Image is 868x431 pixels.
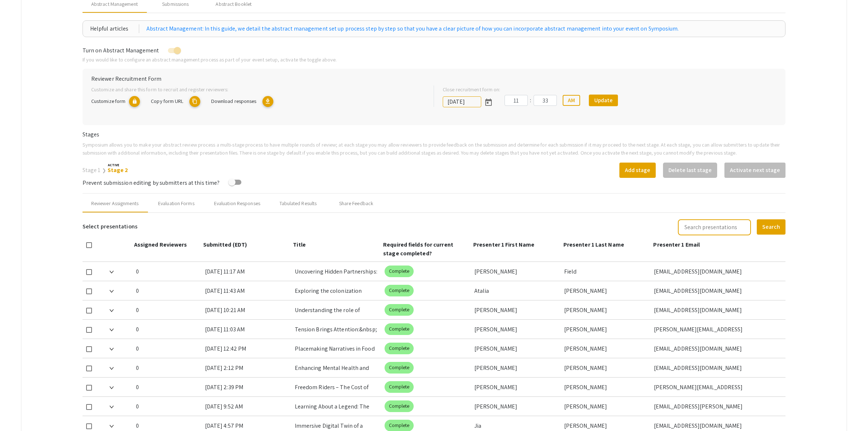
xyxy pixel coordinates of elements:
div: [EMAIL_ADDRESS][DOMAIN_NAME] [654,262,780,281]
button: Add stage [619,163,656,178]
div: [PERSON_NAME] [564,339,648,358]
div: 0 [136,339,199,358]
mat-chip: Complete [385,381,414,393]
span: ❯ [102,167,106,173]
div: [PERSON_NAME] [474,339,558,358]
div: [DATE] 2:12 PM [205,358,289,377]
button: Open calendar [481,95,496,109]
p: Symposium allows you to make your abstract review process a multi-stage process to have multiple ... [83,141,785,156]
button: Search [757,219,785,235]
iframe: Chat [5,398,31,426]
div: [DATE] 2:39 PM [205,378,289,396]
div: 0 [136,262,199,281]
div: 0 [136,320,199,339]
div: [PERSON_NAME][EMAIL_ADDRESS][DOMAIN_NAME] [654,378,780,396]
div: [DATE] 11:43 AM [205,281,289,300]
div: Atalia [474,281,558,300]
mat-chip: Complete [385,343,414,354]
div: [PERSON_NAME] [474,320,558,339]
div: [PERSON_NAME][EMAIL_ADDRESS][PERSON_NAME][DOMAIN_NAME] [654,320,780,339]
div: Enhancing Mental Health and Dissecting Identity and Power: A Training Program for Correctional Of... [295,358,379,377]
div: Freedom Riders – The Cost of Liberation [295,378,379,396]
input: Minutes [534,95,557,106]
div: Uncovering Hidden Partnerships: Scanning Fusarium Genomes for Bacterial Presence [295,262,379,281]
p: Customize and share this form to recruit and register reviewers: [91,85,422,93]
img: Expand arrow [109,271,114,274]
div: Field [564,262,648,281]
span: Download responses [211,97,257,104]
div: Understanding the role of DNAJA1 on the RNR complex [295,300,379,319]
div: [EMAIL_ADDRESS][PERSON_NAME][DOMAIN_NAME] [654,397,780,416]
div: [PERSON_NAME] [474,262,558,281]
img: Expand arrow [109,425,114,428]
div: 0 [136,378,199,396]
div: Submissions [162,0,189,8]
div: Helpful articles [90,24,139,33]
button: Update [589,95,618,106]
div: [PERSON_NAME] [474,378,558,396]
div: Share Feedback [339,200,373,207]
div: [PERSON_NAME] [564,378,648,396]
div: Exploring the colonization dynamics of Mycetohabitans spp.&nbsp;[PERSON_NAME], [PERSON_NAME], [PE... [295,281,379,300]
h6: Select presentations [83,219,137,235]
img: Expand arrow [109,406,114,408]
div: [PERSON_NAME] [564,397,648,416]
button: AM [563,95,580,106]
div: : [528,96,534,105]
h6: Stages [83,131,785,138]
div: [DATE] 11:17 AM [205,262,289,281]
div: Evaluation Responses [214,200,260,207]
div: [PERSON_NAME] [474,300,558,319]
input: Search presentations [678,219,751,235]
span: Submitted (EDT) [203,241,247,248]
div: [EMAIL_ADDRESS][DOMAIN_NAME] [654,300,780,319]
div: [EMAIL_ADDRESS][DOMAIN_NAME] [654,358,780,377]
mat-chip: Complete [385,285,414,296]
div: [DATE] 10:21 AM [205,300,289,319]
img: Expand arrow [109,348,114,351]
span: Customize form [91,97,125,104]
img: Expand arrow [109,328,114,331]
div: 0 [136,397,199,416]
button: Delete last stage [663,163,717,178]
span: Presenter 1 Last Name [563,241,624,248]
img: Expand arrow [109,309,114,312]
div: [PERSON_NAME] [564,300,648,319]
h6: Reviewer Recruitment Form [91,75,777,82]
mat-icon: lock [129,96,140,107]
div: [EMAIL_ADDRESS][DOMAIN_NAME] [654,339,780,358]
mat-chip: Complete [385,323,414,335]
div: [DATE] 9:52 AM [205,397,289,416]
span: Prevent submission editing by submitters at this time? [83,179,220,187]
img: Expand arrow [109,367,114,370]
div: 0 [136,281,199,300]
div: [PERSON_NAME] [474,358,558,377]
div: Evaluation Forms [158,200,194,207]
div: Placemaking Narratives in Food Halls [295,339,379,358]
div: [PERSON_NAME] [564,281,648,300]
div: [DATE] 11:03 AM [205,320,289,339]
input: Hours [505,95,528,106]
span: Title [293,241,306,248]
span: Presenter 1 Email [653,241,700,248]
div: Tension Brings Attention:&nbsp; Connecting American History and Engineering [295,320,379,339]
span: Turn on Abstract Management [83,47,159,54]
p: If you would like to configure an abstract management process as part of your event setup, activa... [83,56,785,64]
div: [PERSON_NAME] [564,320,648,339]
mat-chip: Complete [385,362,414,374]
span: Abstract Management [91,0,138,8]
span: Presenter 1 First Name [473,241,534,248]
button: Activate next stage [724,163,785,178]
span: Required fields for current stage completed? [383,241,453,257]
div: [EMAIL_ADDRESS][DOMAIN_NAME] [654,281,780,300]
mat-chip: Complete [385,304,414,316]
mat-chip: Complete [385,400,414,412]
div: 0 [136,358,199,377]
a: Stage 2 [108,166,128,174]
label: Close recruitment form on: [443,85,501,93]
div: Abstract Booklet [216,0,252,8]
span: Assigned Reviewers [134,241,187,248]
div: [PERSON_NAME] [474,397,558,416]
mat-chip: Complete [385,266,414,277]
div: [PERSON_NAME] [564,358,648,377]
